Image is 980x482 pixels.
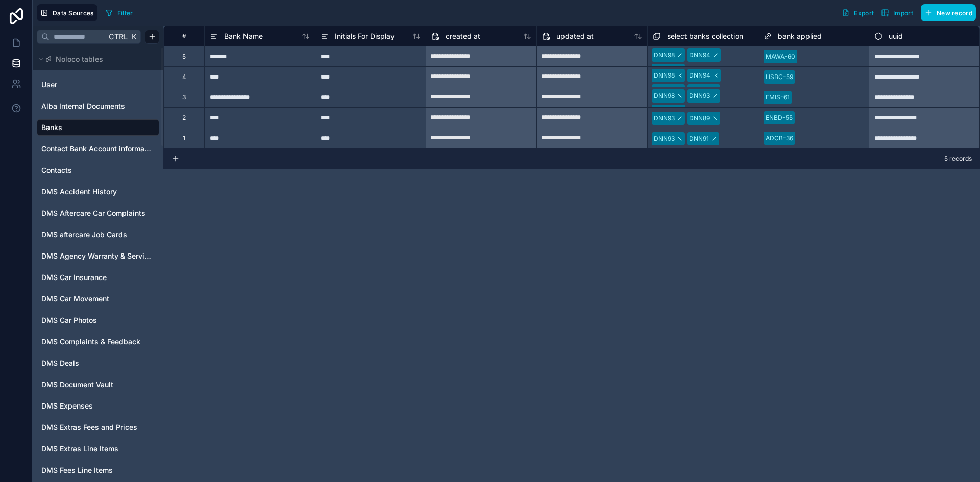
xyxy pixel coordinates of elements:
[37,119,159,136] div: Banks
[689,50,710,60] div: DNN94
[778,31,822,41] span: bank applied
[171,32,197,40] div: #
[37,269,159,286] div: DMS Car Insurance
[37,334,159,350] div: DMS Complaints & Feedback
[41,358,153,368] a: DMS Deals
[689,134,709,143] div: DNN91
[556,31,594,41] span: updated at
[41,401,153,411] a: DMS Expenses
[41,208,153,218] a: DMS Aftercare Car Complaints
[41,379,153,390] a: DMS Document Vault
[41,230,127,240] span: DMS aftercare Job Cards
[654,114,675,123] div: DNN93
[37,441,159,457] div: DMS Extras Line Items
[37,77,159,93] div: User
[766,134,793,143] div: ADCB-36
[41,422,137,433] span: DMS Extras Fees and Prices
[654,86,675,95] div: DNN93
[53,9,94,17] span: Data Sources
[41,187,117,197] span: DMS Accident History
[689,91,710,100] div: DNN93
[944,155,972,163] span: 5 records
[102,5,137,20] button: Filter
[37,248,159,264] div: DMS Agency Warranty & Service Contract Validity
[41,465,153,475] a: DMS Fees Line Items
[689,71,710,80] div: DNN94
[37,226,159,243] div: DMS aftercare Job Cards
[41,122,153,133] a: Banks
[654,71,675,80] div: DNN98
[37,398,159,414] div: DMS Expenses
[893,9,913,17] span: Import
[41,80,57,90] span: User
[917,4,976,21] a: New record
[37,162,159,179] div: Contacts
[37,98,159,114] div: Alba Internal Documents
[41,251,153,261] a: DMS Agency Warranty & Service Contract Validity
[41,315,97,325] span: DMS Car Photos
[37,376,159,393] div: DMS Document Vault
[41,444,118,454] span: DMS Extras Line Items
[667,31,743,41] span: select banks collection
[41,294,153,304] a: DMS Car Movement
[41,122,62,133] span: Banks
[182,93,186,102] div: 3
[654,66,675,75] div: DNN92
[921,4,976,21] button: New record
[41,80,153,90] a: User
[56,54,103,64] span: Noloco tables
[41,101,125,111] span: Alba Internal Documents
[766,113,793,122] div: ENBD-55
[108,30,129,43] span: Ctrl
[41,144,153,154] a: Contact Bank Account information
[183,134,185,142] div: 1
[37,419,159,436] div: DMS Extras Fees and Prices
[41,358,79,368] span: DMS Deals
[182,73,186,81] div: 4
[41,208,145,218] span: DMS Aftercare Car Complaints
[654,91,675,100] div: DNN98
[37,291,159,307] div: DMS Car Movement
[41,294,109,304] span: DMS Car Movement
[654,107,675,116] div: DNN90
[37,355,159,371] div: DMS Deals
[37,184,159,200] div: DMS Accident History
[877,4,917,21] button: Import
[446,31,480,41] span: created at
[37,52,153,66] button: Noloco tables
[41,187,153,197] a: DMS Accident History
[37,462,159,478] div: DMS Fees Line Items
[37,141,159,157] div: Contact Bank Account information
[689,114,710,123] div: DNN89
[41,165,153,175] a: Contacts
[130,33,137,40] span: K
[117,9,133,17] span: Filter
[41,337,140,347] span: DMS Complaints & Feedback
[41,165,72,175] span: Contacts
[41,272,107,283] span: DMS Car Insurance
[335,31,395,41] span: Initials For Display
[41,101,153,111] a: Alba Internal Documents
[654,134,675,143] div: DNN93
[224,31,263,41] span: Bank Name
[854,9,874,17] span: Export
[41,272,153,283] a: DMS Car Insurance
[182,53,186,61] div: 5
[654,50,675,60] div: DNN98
[41,465,113,475] span: DMS Fees Line Items
[889,31,903,41] span: uuid
[766,72,793,82] div: HSBC-59
[37,205,159,221] div: DMS Aftercare Car Complaints
[838,4,877,21] button: Export
[41,337,153,347] a: DMS Complaints & Feedback
[766,52,795,61] div: MAWA-60
[766,93,790,102] div: EMIS-61
[41,401,93,411] span: DMS Expenses
[937,9,972,17] span: New record
[182,114,186,122] div: 2
[41,315,153,325] a: DMS Car Photos
[41,379,113,390] span: DMS Document Vault
[41,422,153,433] a: DMS Extras Fees and Prices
